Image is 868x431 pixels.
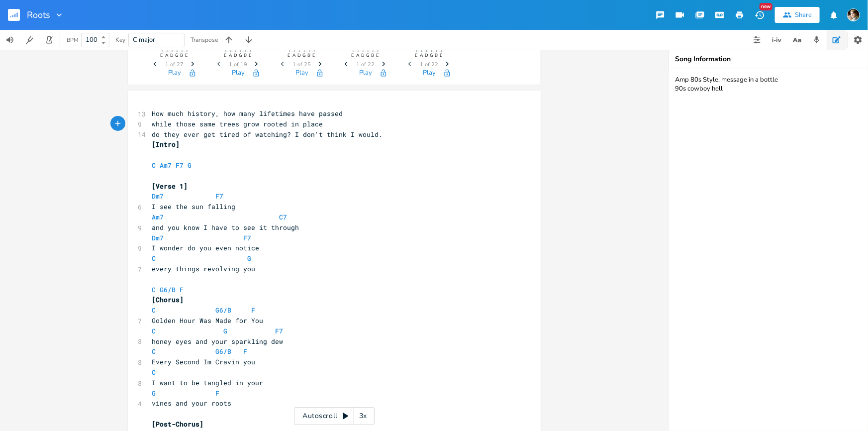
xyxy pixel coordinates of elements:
text: G [239,53,243,59]
text: A [420,53,424,59]
text: G [176,53,179,59]
span: [Post-Chorus] [152,420,203,429]
button: Share [775,7,820,23]
span: C [152,326,156,335]
span: C [152,161,156,170]
span: F [251,306,255,315]
button: Play [359,69,372,78]
div: Autoscroll [294,407,375,425]
button: Play [232,69,245,78]
span: C7 [279,213,287,221]
text: B [244,53,247,59]
div: Share [795,10,812,19]
button: Play [168,69,181,78]
span: How much history, how many lifetimes have passed [152,109,343,118]
text: B [435,53,438,59]
span: Am7 [152,213,164,221]
img: Robert Wise [847,8,860,21]
text: A [166,53,169,59]
span: [Intro] [152,140,180,149]
span: every things revolving you [152,264,255,273]
span: F [215,389,219,398]
span: F7 [243,233,251,242]
span: G [188,161,192,170]
text: A [293,53,296,59]
span: [Verse 1] [152,182,188,191]
text: G [367,53,370,59]
span: F7 [176,161,184,170]
text: E [288,53,290,59]
span: F7 [215,192,223,201]
text: D [425,53,429,59]
span: and you know I have to see it through [152,223,299,232]
text: A [229,53,233,59]
text: B [181,53,184,59]
span: I want to be tangled in your [152,378,263,387]
text: B [308,53,311,59]
text: E [440,53,443,59]
span: G [247,254,251,263]
span: C [152,368,156,377]
button: New [750,6,770,24]
text: B [372,53,375,59]
div: New [760,3,772,10]
span: I wonder do you even notice [152,243,259,252]
button: Play [423,69,436,78]
span: vines and your roots [152,399,231,408]
span: C [152,254,156,263]
span: G6/B [160,285,176,294]
span: 1 of 27 [166,62,184,67]
textarea: Amp 80s Style, message in a bottle 90s cowboy hell [669,69,868,431]
text: D [171,53,174,59]
text: E [377,53,379,59]
text: E [415,53,418,59]
span: I see the sun falling [152,202,235,211]
text: A [357,53,360,59]
span: honey eyes and your sparkling dew [152,337,283,346]
span: 1 of 25 [293,62,311,67]
text: G [430,53,434,59]
span: Dm7 [152,233,164,242]
text: D [362,53,365,59]
span: while those same trees grow rooted in place [152,119,323,128]
span: C major [133,35,155,44]
text: E [249,53,252,59]
text: G [303,53,306,59]
div: Key [115,37,125,43]
span: G [223,326,227,335]
text: E [224,53,227,59]
div: BPM [67,37,78,43]
span: G6/B [215,306,231,315]
span: F [180,285,184,294]
span: Am7 [160,161,172,170]
span: F [243,347,247,356]
span: 1 of 19 [229,62,248,67]
span: G [152,389,156,398]
span: Golden Hour Was Made for You [152,316,263,325]
button: Play [295,69,308,78]
span: F7 [275,326,283,335]
text: E [352,53,354,59]
div: Transpose [191,37,218,43]
text: E [161,53,163,59]
span: C [152,306,156,315]
span: [Chorus] [152,295,184,304]
span: Roots [27,10,50,19]
div: 3x [354,407,372,425]
text: E [313,53,315,59]
text: D [298,53,301,59]
span: 1 of 22 [357,62,375,67]
span: G6/B [215,347,231,356]
div: Song Information [675,56,862,63]
text: E [186,53,188,59]
span: 1 of 22 [420,62,439,67]
span: C [152,285,156,294]
span: C [152,347,156,356]
text: D [234,53,238,59]
span: do they ever get tired of watching? I don't think I would. [152,130,383,139]
span: Dm7 [152,192,164,201]
span: Every Second Im Cravin you [152,357,255,366]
